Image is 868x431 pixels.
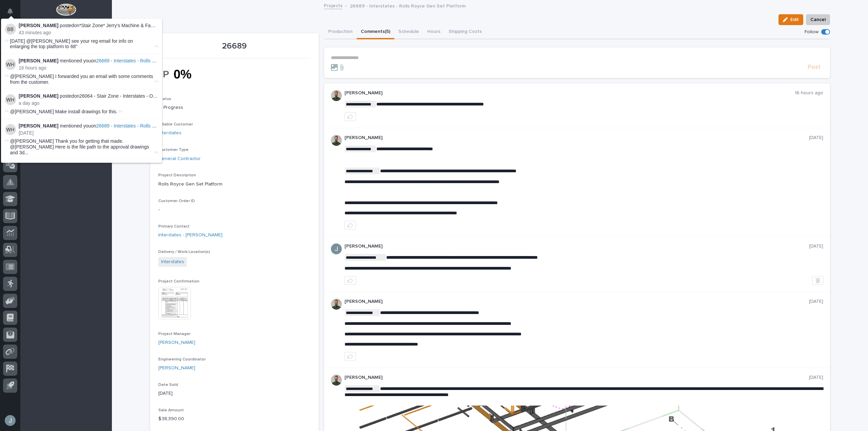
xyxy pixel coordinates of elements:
[19,93,58,99] strong: [PERSON_NAME]
[96,123,203,129] span: 26689 - Interstates - Rolls Royce Gen Set Platform
[795,90,823,96] p: 16 hours ago
[344,90,795,96] p: [PERSON_NAME]
[805,63,823,71] button: Post
[158,130,181,137] a: Interstates
[809,299,823,305] p: [DATE]
[344,221,356,230] button: like this post
[158,415,311,423] p: $ 38,390.00
[344,112,356,121] button: like this post
[809,375,823,380] p: [DATE]
[331,135,342,146] img: AATXAJw4slNr5ea0WduZQVIpKGhdapBAGQ9xVsOeEvl5=s96-c
[778,14,803,25] button: Edit
[19,123,158,129] p: mentioned you on :
[79,23,263,28] a: *Stair Zone* Jerry's Machine & Fab - LCPD Annex - [GEOGRAPHIC_DATA] - REVISED
[79,93,195,99] a: 26064 - Stair Zone - Interstates - Occidental Petroleum
[5,124,16,135] img: Wynne Hochstetler
[344,276,356,285] button: like this post
[790,17,799,23] span: Edit
[158,206,311,213] p: -
[331,299,342,310] img: AATXAJw4slNr5ea0WduZQVIpKGhdapBAGQ9xVsOeEvl5=s96-c
[19,65,158,71] p: 16 hours ago
[158,181,311,188] p: Rolls Royce Gen Set Platform
[19,100,158,106] p: a day ago
[357,25,394,39] button: Comments (5)
[158,250,210,254] span: Delivery / Work Location(s)
[394,25,423,39] button: Schedule
[158,339,195,346] a: [PERSON_NAME]
[810,16,826,24] span: Cancel
[324,1,342,9] a: Projects
[445,25,486,39] button: Shipping Costs
[809,243,823,249] p: [DATE]
[5,24,16,35] img: Brian Bontrager
[158,408,184,412] span: Sale Amount
[10,138,153,155] span: @[PERSON_NAME] Thank you for getting that made. @[PERSON_NAME] Here is the file path to the appro...
[158,383,178,387] span: Date Sold
[331,375,342,386] img: AATXAJw4slNr5ea0WduZQVIpKGhdapBAGQ9xVsOeEvl5=s96-c
[158,357,206,361] span: Engineering Coordinator
[158,122,193,126] span: Billable Customer
[19,23,58,28] strong: [PERSON_NAME]
[10,109,118,114] span: @[PERSON_NAME] Make install drawings for this.
[423,25,445,39] button: Hours
[158,365,195,372] a: [PERSON_NAME]
[805,29,818,35] p: Follow
[808,63,821,71] span: Post
[158,173,196,177] span: Project Description
[158,279,199,283] span: Project Confirmation
[158,332,191,336] span: Project Manager
[5,94,16,105] img: Wynne Hochstetler
[56,3,76,16] img: Workspace Logo
[812,276,823,285] button: Delete post
[158,41,311,51] p: 26689
[158,62,209,86] img: V-If8tuBydvc7gY8RlxwAZeTqpFWqU3030gcmW_P5Ng
[19,30,158,36] p: 43 minutes ago
[158,224,190,229] span: Primary Contact
[10,74,153,85] span: @[PERSON_NAME] I forwarded you an email with some comments from the customer.
[19,123,58,129] strong: [PERSON_NAME]
[96,58,203,63] span: 26689 - Interstates - Rolls Royce Gen Set Platform
[158,155,201,162] a: General Contractor
[331,243,342,254] img: ACg8ocIJHU6JEmo4GV-3KL6HuSvSpWhSGqG5DdxF6tKpN6m2=s96-c
[10,38,133,50] span: [DATE] @[PERSON_NAME] see your reg email for info on enlarging the top platform to 68"
[8,8,17,19] div: Notifications
[158,97,171,101] span: Status
[3,4,17,18] button: Notifications
[19,93,158,99] p: posted on :
[344,299,809,305] p: [PERSON_NAME]
[344,375,809,380] p: [PERSON_NAME]
[5,59,16,70] img: Wynne Hochstetler
[158,148,189,152] span: Customer Type
[3,413,17,428] button: users-avatar
[344,135,809,141] p: [PERSON_NAME]
[158,199,195,203] span: Customer Order ID
[350,2,466,9] p: 26689 - Interstates - Rolls Royce Gen Set Platform
[331,90,342,101] img: AATXAJw4slNr5ea0WduZQVIpKGhdapBAGQ9xVsOeEvl5=s96-c
[324,25,357,39] button: Production
[19,58,58,63] strong: [PERSON_NAME]
[158,232,222,239] a: Interstates - [PERSON_NAME]
[809,135,823,141] p: [DATE]
[806,14,830,25] button: Cancel
[344,243,809,249] p: [PERSON_NAME]
[19,23,158,28] p: posted on :
[19,58,158,64] p: mentioned you on :
[158,390,311,397] p: [DATE]
[19,130,158,136] p: [DATE]
[158,104,311,111] p: In Progress
[161,258,184,266] a: Interstates
[344,352,356,361] button: like this post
